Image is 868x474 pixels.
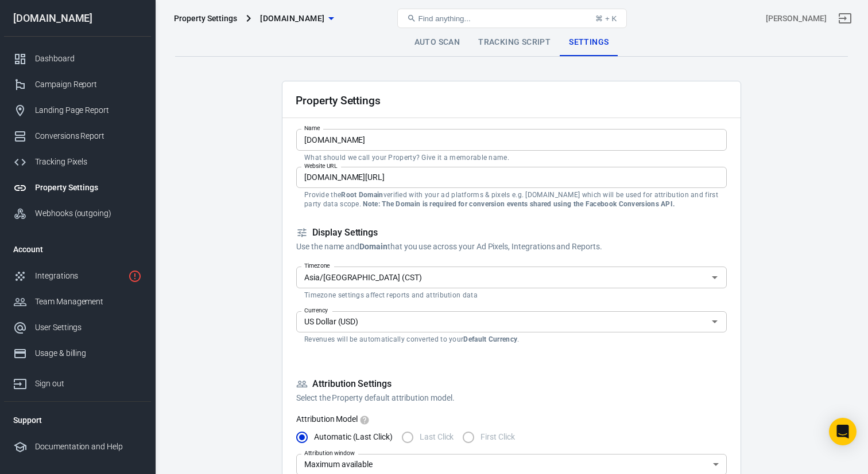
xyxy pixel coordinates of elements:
h5: Attribution Settings [296,378,727,390]
div: Usage & billing [35,347,142,359]
p: Timezone settings affect reports and attribution data [304,291,719,300]
span: Last Click [420,431,454,443]
label: Currency [304,306,328,315]
label: Name [304,124,320,132]
strong: Root Domain [341,191,383,199]
button: Open [707,314,723,330]
div: Dashboard [35,53,142,65]
li: Support [4,406,151,434]
a: Settings [560,29,618,56]
strong: Default Currency [463,335,517,343]
strong: Domain [359,242,387,251]
a: Usage & billing [4,340,151,366]
div: Webhooks (outgoing) [35,207,142,220]
p: Revenues will be automatically converted to your . [304,335,719,344]
label: Attribution window [304,449,355,457]
div: Property Settings [35,182,142,194]
a: Landing Page Report [4,97,151,123]
div: Property Settings [174,13,237,24]
div: Sign out [35,378,142,390]
a: Tracking Pixels [4,149,151,175]
p: What should we call your Property? Give it a memorable name. [304,153,719,162]
input: Your Website Name [296,129,727,150]
button: [DOMAIN_NAME] [255,8,338,29]
a: Tracking Script [469,29,560,56]
button: Find anything...⌘ + K [397,9,627,28]
p: Select the Property default attribution model. [296,392,727,404]
div: Documentation and Help [35,441,142,453]
svg: 1 networks not verified yet [128,269,142,283]
strong: Note: The Domain is required for conversion events shared using the Facebook Conversions API. [363,200,675,208]
input: UTC [300,270,704,284]
div: Team Management [35,296,142,308]
span: First Click [480,431,514,443]
p: Provide the verified with your ad platforms & pixels e.g. [DOMAIN_NAME] which will be used for at... [304,190,719,209]
a: Conversions Report [4,123,151,149]
button: Open [707,269,723,285]
li: Account [4,236,151,263]
div: Landing Page Report [35,104,142,116]
a: Sign out [4,366,151,397]
a: Dashboard [4,46,151,72]
a: Integrations [4,263,151,289]
div: ⌘ + K [595,14,617,23]
a: Sign out [831,5,859,32]
h2: Property Settings [296,95,381,107]
div: Open Intercom Messenger [829,418,857,445]
div: Integrations [35,270,123,282]
div: [DOMAIN_NAME] [4,13,151,23]
div: Campaign Report [35,79,142,91]
a: Auto Scan [405,29,470,56]
input: example.com [296,167,727,188]
span: Automatic (Last Click) [314,431,393,443]
a: Property Settings [4,175,151,201]
span: vitorama.com [260,11,324,26]
span: Find anything... [418,14,471,23]
a: Webhooks (outgoing) [4,201,151,226]
label: Attribution Model [296,413,727,425]
div: Account id: jKzc0AbW [766,13,827,25]
div: User Settings [35,322,142,334]
label: Website URL [304,162,338,170]
p: Use the name and that you use across your Ad Pixels, Integrations and Reports. [296,241,727,253]
div: Conversions Report [35,130,142,142]
label: Timezone [304,261,330,270]
h5: Display Settings [296,227,727,239]
input: USD [300,315,704,329]
a: Team Management [4,289,151,315]
a: User Settings [4,315,151,340]
a: Campaign Report [4,72,151,97]
div: Tracking Pixels [35,156,142,168]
